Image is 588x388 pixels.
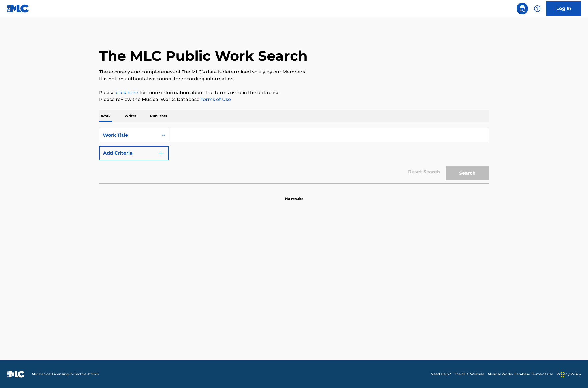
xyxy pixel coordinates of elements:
[32,372,99,377] span: Mechanical Licensing Collective © 2025
[99,146,169,160] button: Add Criteria
[488,372,553,377] a: Musical Works Database Terms of Use
[99,47,308,64] h1: The MLC Public Work Search
[99,89,489,96] p: Please for more information about the terms used in the database.
[7,4,29,13] img: MLC Logo
[532,3,543,14] div: Help
[534,5,541,12] img: help
[99,75,489,82] p: It is not an authoritative source for recording information.
[99,110,112,122] p: Work
[454,372,484,377] a: The MLC Website
[431,372,451,377] a: Need Help?
[519,5,526,12] img: search
[123,110,138,122] p: Writer
[99,96,489,103] p: Please review the Musical Works Database
[557,372,581,377] a: Privacy Policy
[99,128,489,183] form: Search Form
[157,150,164,157] img: 9d2ae6d4665cec9f34b9.svg
[116,90,138,95] a: click here
[546,1,581,16] a: Log In
[7,371,25,378] img: logo
[199,97,231,102] a: Terms of Use
[148,110,169,122] p: Publisher
[99,69,489,75] p: The accuracy and completeness of The MLC's data is determined solely by our Members.
[517,3,528,14] a: Public Search
[103,132,155,139] div: Work Title
[559,360,588,388] iframe: Chat Widget
[561,366,564,383] div: Drag
[285,189,303,201] p: No results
